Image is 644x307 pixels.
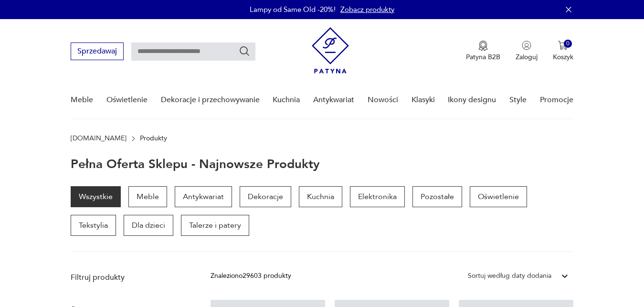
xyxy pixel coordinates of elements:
button: Zaloguj [516,41,538,62]
div: Znaleziono 29603 produkty [211,271,291,281]
a: Antykwariat [175,186,232,207]
a: Klasyki [412,82,435,118]
a: Dekoracje i przechowywanie [161,82,260,118]
a: Dekoracje [240,186,291,207]
a: Meble [128,186,167,207]
a: Pozostałe [412,186,462,207]
a: Ikona medaluPatyna B2B [466,41,500,62]
a: Kuchnia [299,186,342,207]
button: Szukaj [239,45,250,57]
a: Nowości [368,82,398,118]
img: Ikonka użytkownika [522,41,531,50]
a: Oświetlenie [470,186,527,207]
a: Tekstylia [71,215,116,236]
a: Style [509,82,527,118]
a: Dla dzieci [124,215,173,236]
a: Promocje [540,82,573,118]
p: Koszyk [553,53,573,62]
img: Ikona medalu [478,41,488,51]
img: Patyna - sklep z meblami i dekoracjami vintage [312,27,349,74]
a: Sprzedawaj [71,49,124,55]
a: Talerze i patery [181,215,249,236]
a: Kuchnia [273,82,300,118]
p: Produkty [140,135,167,142]
a: Oświetlenie [106,82,148,118]
p: Lampy od Same Old -20%! [250,5,336,14]
img: Ikona koszyka [558,41,568,50]
div: 0 [564,40,572,48]
p: Patyna B2B [466,53,500,62]
p: Filtruj produkty [71,272,188,283]
h1: Pełna oferta sklepu - najnowsze produkty [71,158,320,171]
a: Wszystkie [71,186,121,207]
a: [DOMAIN_NAME] [71,135,127,142]
a: Elektronika [350,186,405,207]
button: Sprzedawaj [71,42,124,60]
button: 0Koszyk [553,41,573,62]
p: Zaloguj [516,53,538,62]
div: Sortuj według daty dodania [468,271,551,281]
a: Antykwariat [313,82,354,118]
button: Patyna B2B [466,41,500,62]
a: Meble [71,82,93,118]
a: Zobacz produkty [340,5,394,14]
a: Ikony designu [448,82,496,118]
